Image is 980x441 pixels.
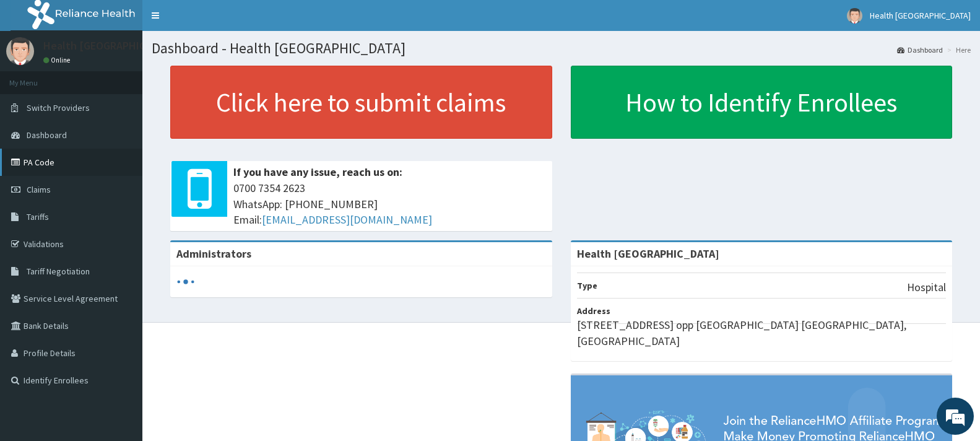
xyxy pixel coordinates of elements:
[43,40,181,51] p: Health [GEOGRAPHIC_DATA]
[27,129,67,141] span: Dashboard
[27,211,49,222] span: Tariffs
[152,40,971,56] h1: Dashboard - Health [GEOGRAPHIC_DATA]
[907,279,946,295] p: Hospital
[6,37,34,65] img: User Image
[577,317,947,349] p: [STREET_ADDRESS] opp [GEOGRAPHIC_DATA] [GEOGRAPHIC_DATA], [GEOGRAPHIC_DATA]
[577,305,610,317] b: Address
[944,45,971,55] li: Here
[571,66,953,139] a: How to Identify Enrollees
[847,8,862,24] img: User Image
[27,102,90,113] span: Switch Providers
[577,280,597,291] b: Type
[233,165,402,179] b: If you have any issue, reach us on:
[176,273,195,291] svg: audio-loading
[43,56,73,64] a: Online
[170,66,552,139] a: Click here to submit claims
[577,247,719,261] strong: Health [GEOGRAPHIC_DATA]
[262,212,432,227] a: [EMAIL_ADDRESS][DOMAIN_NAME]
[897,45,943,55] a: Dashboard
[27,184,51,195] span: Claims
[233,180,546,228] span: 0700 7354 2623 WhatsApp: [PHONE_NUMBER] Email:
[870,10,971,21] span: Health [GEOGRAPHIC_DATA]
[27,266,90,277] span: Tariff Negotiation
[176,247,251,261] b: Administrators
